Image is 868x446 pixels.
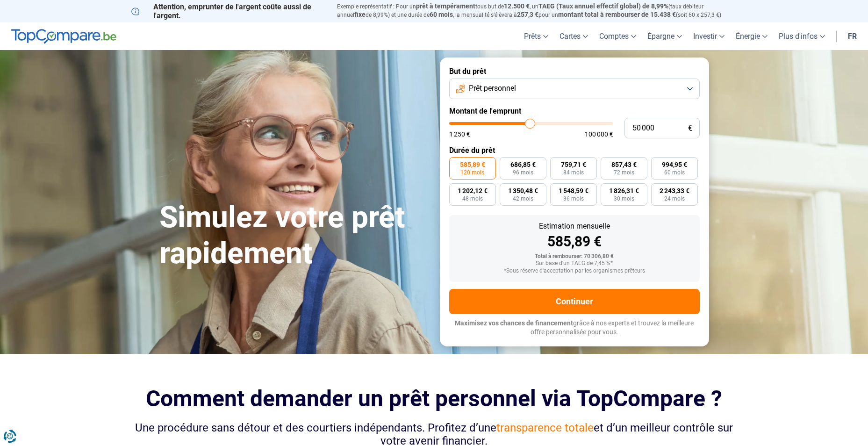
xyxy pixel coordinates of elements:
span: € [688,124,692,132]
span: 1 548,59 € [559,187,588,194]
button: Continuer [449,289,700,314]
span: 1 250 € [449,131,470,137]
span: 24 mois [664,196,685,201]
span: 60 mois [430,11,453,18]
a: Prêts [518,22,554,50]
a: Comptes [594,22,642,50]
p: grâce à nos experts et trouvez la meilleure offre personnalisée pour vous. [449,319,700,337]
a: Investir [688,22,730,50]
span: 120 mois [460,170,484,175]
span: 686,85 € [510,161,536,168]
a: Énergie [730,22,773,50]
span: 759,71 € [561,161,586,168]
span: 857,43 € [611,161,637,168]
span: 1 350,48 € [508,187,538,194]
span: 60 mois [664,170,685,175]
a: fr [842,22,862,50]
h1: Simulez votre prêt rapidement [159,200,429,272]
span: montant total à rembourser de 15.438 € [558,11,676,18]
button: Prêt personnel [449,79,700,99]
span: Maximisez vos chances de financement [455,319,573,327]
span: 12.500 € [504,2,530,10]
label: Durée du prêt [449,146,700,155]
span: 994,95 € [662,161,687,168]
p: Attention, emprunter de l'argent coûte aussi de l'argent. [131,2,326,20]
label: Montant de l'emprunt [449,107,700,115]
span: 30 mois [614,196,634,201]
span: 100 000 € [585,131,613,137]
a: Épargne [642,22,688,50]
img: TopCompare [11,29,116,44]
span: 1 202,12 € [458,187,488,194]
span: transparence totale [496,421,594,434]
span: 72 mois [614,170,634,175]
span: TAEG (Taux annuel effectif global) de 8,99% [538,2,668,10]
div: 585,89 € [457,235,692,249]
div: Total à rembourser: 70 306,80 € [457,253,692,260]
span: 96 mois [513,170,533,175]
span: 257,3 € [517,11,538,18]
span: 84 mois [563,170,584,175]
span: 42 mois [513,196,533,201]
span: 36 mois [563,196,584,201]
span: 585,89 € [460,161,485,168]
label: But du prêt [449,67,700,76]
div: *Sous réserve d'acceptation par les organismes prêteurs [457,268,692,274]
span: 2 243,33 € [660,187,689,194]
span: 1 826,31 € [609,187,639,194]
span: prêt à tempérament [416,2,475,10]
div: Estimation mensuelle [457,223,692,230]
div: Sur base d'un TAEG de 7,45 %* [457,260,692,267]
span: Prêt personnel [469,83,516,94]
a: Cartes [554,22,594,50]
span: 48 mois [462,196,483,201]
p: Exemple représentatif : Pour un tous but de , un (taux débiteur annuel de 8,99%) et une durée de ... [337,2,737,19]
h2: Comment demander un prêt personnel via TopCompare ? [131,386,737,411]
a: Plus d'infos [773,22,831,50]
span: fixe [354,11,366,18]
